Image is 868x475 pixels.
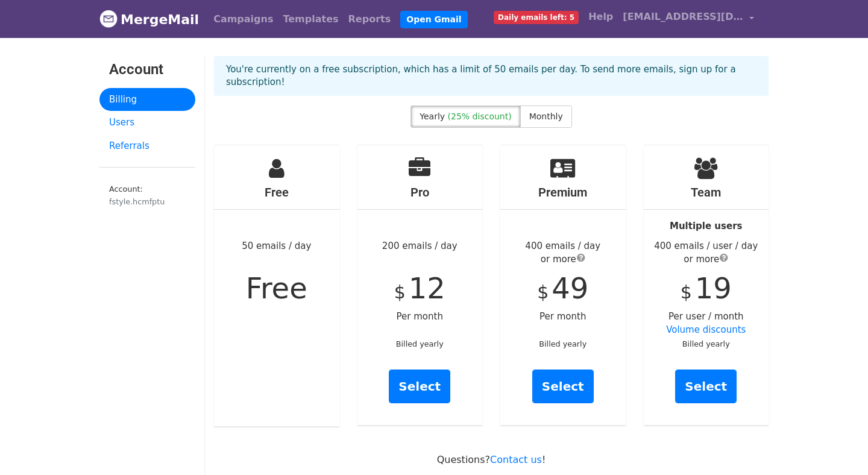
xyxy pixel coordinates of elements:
div: 400 emails / day or more [500,239,626,266]
a: Campaigns [209,7,278,31]
span: 19 [695,271,732,305]
h4: Premium [500,185,626,200]
div: Per month [500,145,626,425]
span: Monthly [529,112,563,121]
a: Referrals [99,134,195,158]
small: Billed yearly [396,339,444,348]
a: Billing [99,88,195,112]
a: Contact us [490,454,542,465]
p: Questions? ! [214,453,769,466]
div: 200 emails / day Per month [357,145,483,425]
strong: Multiple users [670,221,742,231]
a: Open Gmail [400,11,467,28]
a: Select [389,370,450,403]
div: 400 emails / user / day or more [644,239,769,266]
a: Volume discounts [666,324,746,335]
span: Daily emails left: 5 [494,11,579,24]
span: $ [394,282,406,303]
small: Billed yearly [682,339,730,348]
h4: Free [214,185,339,200]
img: MergeMail logo [99,10,118,28]
span: [EMAIL_ADDRESS][DOMAIN_NAME] [623,10,743,24]
a: Daily emails left: 5 [489,5,583,29]
h4: Pro [357,185,483,200]
small: Account: [109,184,186,207]
span: Yearly [420,112,445,121]
span: 49 [552,271,588,305]
span: (25% discount) [448,112,512,121]
a: Users [99,111,195,134]
div: fstyle.hcmfptu [109,196,186,207]
a: Select [675,370,737,403]
a: Help [583,5,618,29]
a: Select [532,370,594,403]
h4: Team [644,185,769,200]
a: Templates [278,7,343,31]
span: $ [537,282,549,303]
div: Per user / month [644,145,769,425]
a: Reports [344,7,396,31]
h3: Account [109,61,186,78]
a: MergeMail [99,7,199,32]
span: $ [681,282,692,303]
span: 12 [409,271,445,305]
small: Billed yearly [539,339,587,348]
div: 50 emails / day [214,145,339,426]
span: Free [246,271,307,305]
p: You're currently on a free subscription, which has a limit of 50 emails per day. To send more ema... [226,63,756,89]
a: [EMAIL_ADDRESS][DOMAIN_NAME] [618,5,759,33]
